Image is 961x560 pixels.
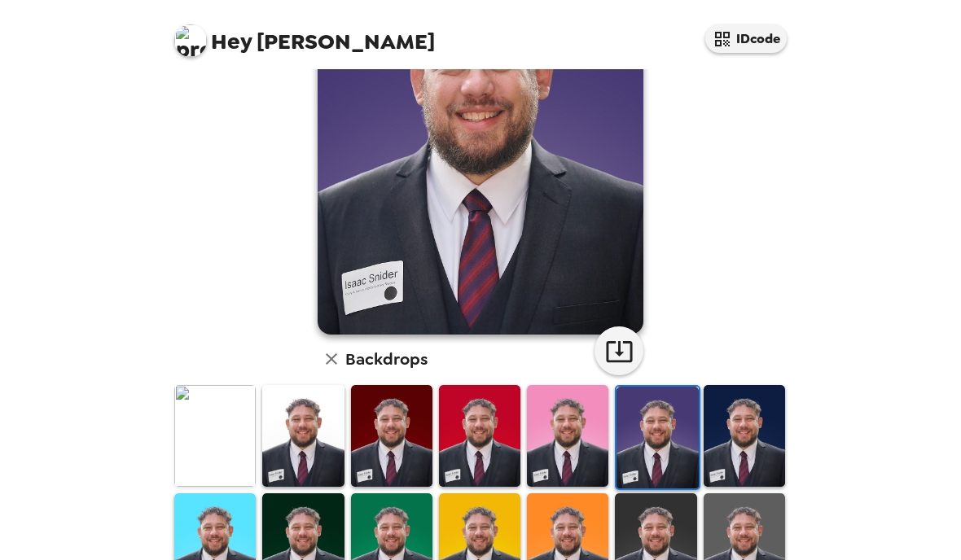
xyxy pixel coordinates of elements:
[174,385,256,487] img: Original
[211,27,252,56] span: Hey
[345,346,428,372] h6: Backdrops
[705,24,787,53] button: IDcode
[174,24,207,57] img: profile pic
[174,16,435,53] span: [PERSON_NAME]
